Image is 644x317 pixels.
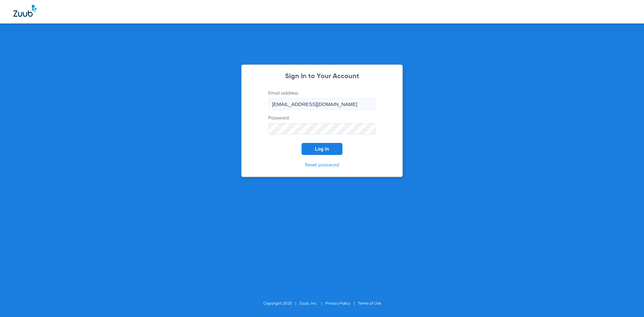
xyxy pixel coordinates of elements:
[315,146,329,152] span: Log In
[268,115,376,135] label: Password
[268,98,376,110] input: Email address
[302,143,342,155] button: Log In
[358,302,381,306] a: Terms of Use
[325,302,350,306] a: Privacy Policy
[300,300,325,307] li: Zuub, Inc.
[268,123,376,135] input: Password
[268,90,376,110] label: Email address
[13,5,37,17] img: Zuub Logo
[258,73,386,80] h2: Sign In to Your Account
[263,300,300,307] li: Copyright 2025
[305,163,339,167] a: Reset password
[610,285,644,317] iframe: Chat Widget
